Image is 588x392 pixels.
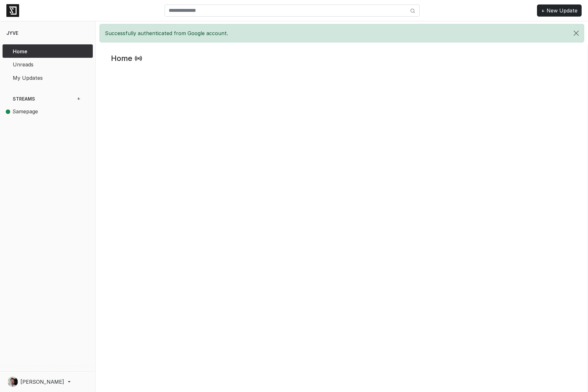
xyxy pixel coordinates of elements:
[6,30,18,36] span: Jyve
[6,4,19,17] img: logo-6ba331977e59facfbff2947a2e854c94a5e6b03243a11af005d3916e8cc67d17.png
[8,377,88,387] a: [PERSON_NAME]
[13,74,73,82] span: My Updates
[135,56,142,62] a: Read new updates
[537,4,582,17] a: + New Update
[3,105,88,118] a: Samepage
[12,108,38,115] span: Samepage
[13,61,73,68] span: Unreads
[6,108,73,116] span: Samepage
[8,377,18,387] img: Paul Wicker
[8,58,88,71] a: Unreads
[13,95,63,102] span: Streams
[20,378,64,386] span: [PERSON_NAME]
[70,92,88,105] a: +
[13,48,73,55] span: Home
[99,24,584,42] div: Successfully authenticated from Google account.
[75,95,83,102] span: +
[8,71,88,84] a: My Updates
[8,92,68,105] a: Streams
[111,53,132,62] h4: Home
[8,44,88,58] a: Home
